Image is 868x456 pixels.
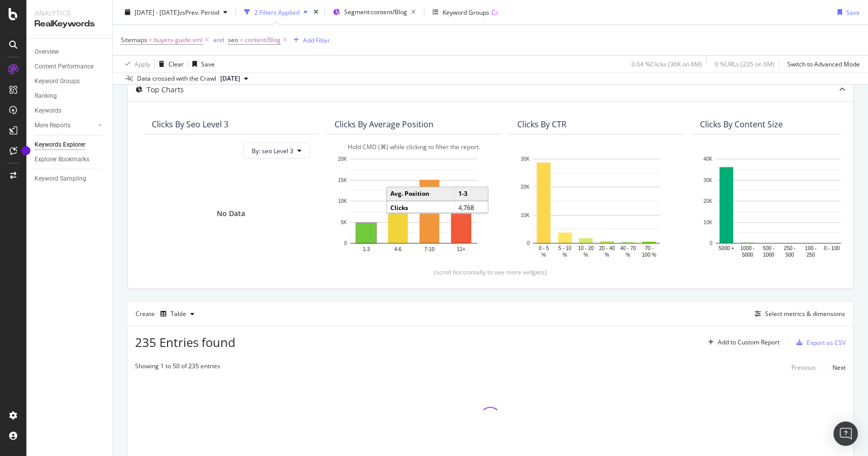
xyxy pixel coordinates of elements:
[344,8,407,16] span: Segment: content/Blog
[742,252,754,258] text: 5000
[156,306,198,322] button: Table
[741,245,755,251] text: 1000 -
[704,220,713,225] text: 10K
[217,208,245,219] div: No Data
[428,4,502,20] button: Keyword Groups
[338,178,347,183] text: 15K
[457,247,465,252] text: 11+
[147,85,184,95] div: Top Charts
[335,154,493,260] svg: A chart.
[35,91,57,101] div: Ranking
[517,154,676,260] svg: A chart.
[704,198,713,204] text: 20K
[213,35,224,45] button: and
[807,338,846,347] div: Export as CSV
[220,74,240,83] span: 2025 Jul. 7th
[785,252,794,258] text: 500
[152,119,228,129] div: Clicks By seo Level 3
[154,33,203,47] span: buyers-guide.xml
[329,4,420,20] button: Segment:content/Blog
[135,334,236,350] span: 235 Entries found
[718,339,780,345] div: Add to Custom Report
[715,59,775,68] div: 0 % URLs ( 235 on 6M )
[35,139,85,150] div: Keywords Explorer
[35,173,86,184] div: Keyword Sampling
[179,8,219,16] span: vs Prev. Period
[35,8,104,18] div: Analytics
[631,59,702,68] div: 0.64 % Clicks ( 36K on 6M )
[832,362,846,374] button: Next
[121,56,150,72] button: Apply
[521,213,530,218] text: 10K
[35,173,105,184] a: Keyword Sampling
[542,252,546,258] text: %
[335,119,433,129] div: Clicks By Average Position
[642,252,656,258] text: 100 %
[527,240,530,246] text: 0
[35,120,95,131] a: More Reports
[171,311,186,317] div: Table
[704,334,780,350] button: Add to Custom Report
[21,146,30,155] div: Tooltip anchor
[338,198,347,204] text: 10K
[605,252,609,258] text: %
[645,245,653,251] text: 70 -
[169,59,184,68] div: Clear
[700,119,783,129] div: Clicks By Content Size
[338,156,347,162] text: 20K
[35,91,105,101] a: Ranking
[155,56,184,72] button: Clear
[763,252,775,258] text: 1000
[240,4,312,20] button: 2 Filters Applied
[443,8,489,16] div: Keyword Groups
[35,106,61,116] div: Keywords
[783,56,860,72] button: Switch to Advanced Mode
[787,59,860,68] div: Switch to Advanced Mode
[254,8,299,16] div: 2 Filters Applied
[846,8,860,16] div: Save
[539,245,549,251] text: 0 - 5
[833,422,858,446] div: Open Intercom Messenger
[35,47,59,57] div: Overview
[188,56,215,72] button: Save
[704,178,713,183] text: 30K
[521,156,530,162] text: 30K
[312,7,320,17] div: times
[35,18,104,30] div: RealKeywords
[700,154,858,260] div: A chart.
[763,245,775,251] text: 500 -
[791,363,816,372] div: Previous
[121,4,231,20] button: [DATE] - [DATE]vsPrev. Period
[824,245,840,251] text: 0 - 100
[243,143,310,159] button: By: seo Level 3
[335,143,493,151] div: Hold CMD (⌘) while clicking to filter the report.
[792,334,846,350] button: Export as CSV
[424,247,435,252] text: 7-10
[558,245,572,251] text: 5 - 10
[562,252,567,258] text: %
[751,308,845,320] button: Select metrics & dimensions
[35,76,80,87] div: Keyword Groups
[35,61,105,72] a: Content Performance
[149,36,152,44] span: =
[213,36,224,44] div: and
[394,247,402,252] text: 4-6
[135,362,220,374] div: Showing 1 to 50 of 235 entries
[303,36,330,44] div: Add Filter
[710,240,713,246] text: 0
[240,36,243,44] span: =
[35,154,105,165] a: Explorer Bookmarks
[35,154,89,165] div: Explorer Bookmarks
[805,245,817,251] text: 100 -
[140,268,841,276] div: (scroll horizontally to see more widgets)
[719,245,735,251] text: 5000 +
[35,139,105,150] a: Keywords Explorer
[35,106,105,116] a: Keywords
[135,59,150,68] div: Apply
[35,61,93,72] div: Content Performance
[35,120,71,131] div: More Reports
[765,309,845,318] div: Select metrics & dimensions
[135,8,179,16] span: [DATE] - [DATE]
